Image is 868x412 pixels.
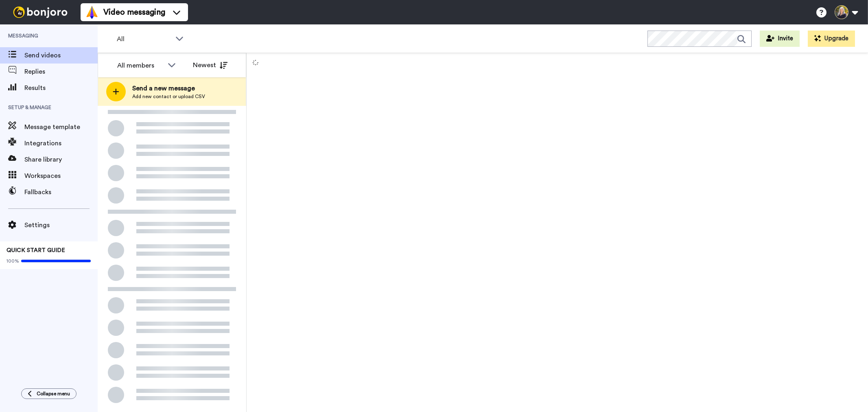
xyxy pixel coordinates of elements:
[7,258,19,264] span: 100%
[117,34,171,44] span: All
[760,31,800,47] button: Invite
[132,93,205,100] span: Add new contact or upload CSV
[24,220,98,230] span: Settings
[21,388,77,399] button: Collapse menu
[24,83,98,93] span: Results
[24,50,98,60] span: Send videos
[132,83,205,93] span: Send a new message
[7,248,65,253] span: QUICK START GUIDE
[808,31,855,47] button: Upgrade
[24,171,98,181] span: Workspaces
[103,7,165,18] span: Video messaging
[24,187,98,197] span: Fallbacks
[85,6,98,19] img: vm-color.svg
[24,67,98,77] span: Replies
[117,61,164,70] div: All members
[37,390,70,397] span: Collapse menu
[187,57,234,73] button: Newest
[24,155,98,164] span: Share library
[10,7,71,18] img: bj-logo-header-white.svg
[24,122,98,132] span: Message template
[24,138,98,148] span: Integrations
